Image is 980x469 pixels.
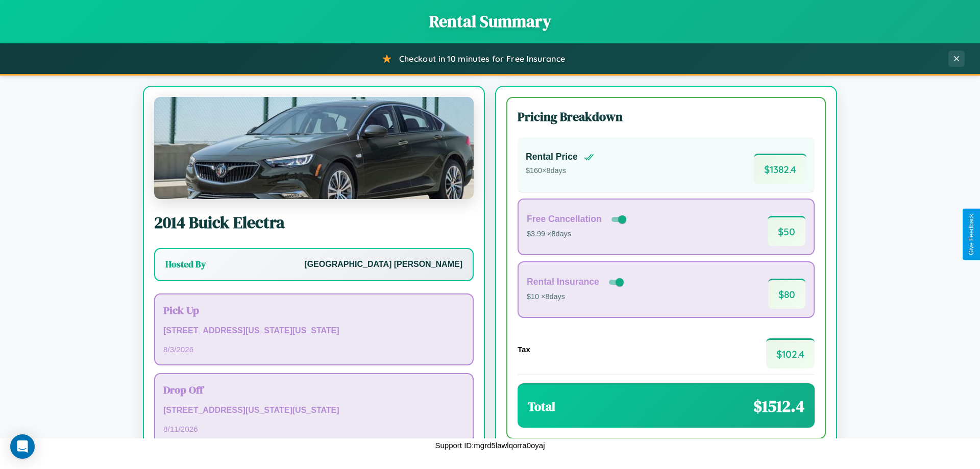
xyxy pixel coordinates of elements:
h1: Rental Summary [10,10,970,33]
img: Buick Electra [154,97,474,199]
p: [STREET_ADDRESS][US_STATE][US_STATE] [163,324,464,338]
h4: Tax [518,345,530,354]
p: Support ID: mgrd5lawlqorra0oyaj [435,438,545,452]
p: $3.99 × 8 days [527,228,628,241]
h2: 2014 Buick Electra [154,211,474,234]
span: $ 80 [768,279,805,309]
span: Checkout in 10 minutes for Free Insurance [399,54,565,64]
h3: Total [528,398,555,415]
h4: Rental Price [526,152,578,162]
h4: Rental Insurance [527,277,599,287]
h3: Pick Up [163,303,464,317]
span: $ 102.4 [766,338,815,368]
h3: Pricing Breakdown [518,108,815,125]
p: [STREET_ADDRESS][US_STATE][US_STATE] [163,403,464,418]
p: $10 × 8 days [527,290,626,304]
h3: Hosted By [165,258,206,270]
p: 8 / 11 / 2026 [163,422,464,436]
span: $ 1512.4 [753,395,804,417]
p: $ 160 × 8 days [526,164,594,178]
h3: Drop Off [163,382,464,397]
p: 8 / 3 / 2026 [163,342,464,356]
p: [GEOGRAPHIC_DATA] [PERSON_NAME] [304,257,462,272]
span: $ 1382.4 [754,154,806,184]
div: Open Intercom Messenger [10,434,35,459]
span: $ 50 [768,216,805,246]
h4: Free Cancellation [527,214,602,225]
div: Give Feedback [968,214,975,255]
